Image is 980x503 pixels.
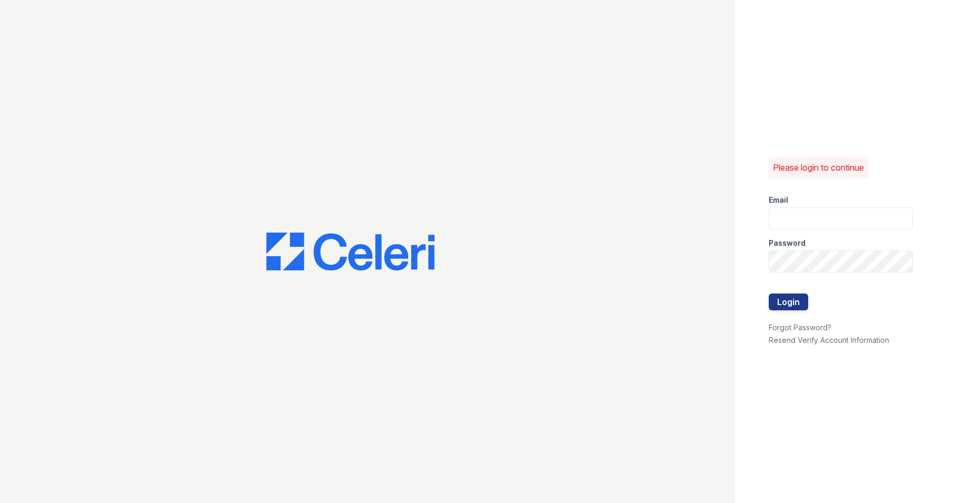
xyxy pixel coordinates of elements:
a: Resend Verify Account Information [769,336,889,344]
button: Login [769,294,808,310]
label: Email [769,195,788,205]
p: Please login to continue [773,161,864,174]
img: CE_Logo_Blue-a8612792a0a2168367f1c8372b55b34899dd931a85d93a1a3d3e32e68fde9ad4.png [266,233,435,270]
a: Forgot Password? [769,323,831,332]
label: Password [769,238,806,248]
